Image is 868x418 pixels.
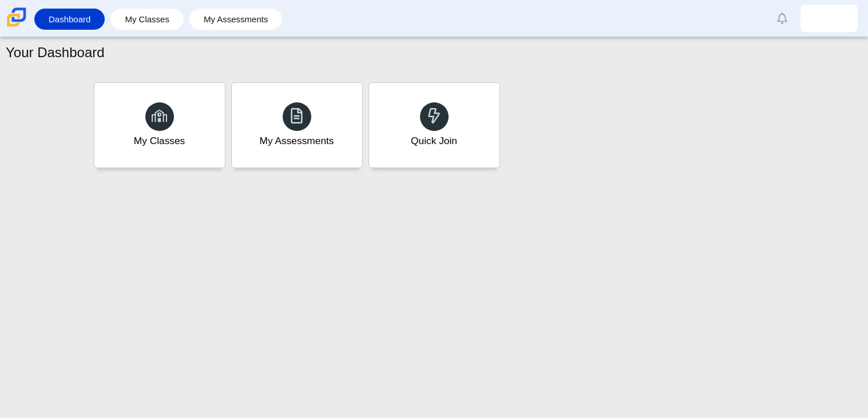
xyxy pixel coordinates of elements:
div: My Assessments [260,134,334,148]
a: My Assessments [231,82,363,168]
img: adriel.hernandez.cY7PTw [820,9,838,27]
a: My Classes [94,82,225,168]
a: Alerts [770,6,795,31]
div: Quick Join [411,134,457,148]
a: Quick Join [368,82,500,168]
a: Carmen School of Science & Technology [5,21,29,31]
h1: Your Dashboard [6,43,105,62]
a: adriel.hernandez.cY7PTw [800,5,858,32]
div: My Classes [134,134,185,148]
img: Carmen School of Science & Technology [5,5,29,29]
a: My Assessments [195,9,277,30]
a: Dashboard [40,9,99,30]
a: My Classes [116,9,178,30]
